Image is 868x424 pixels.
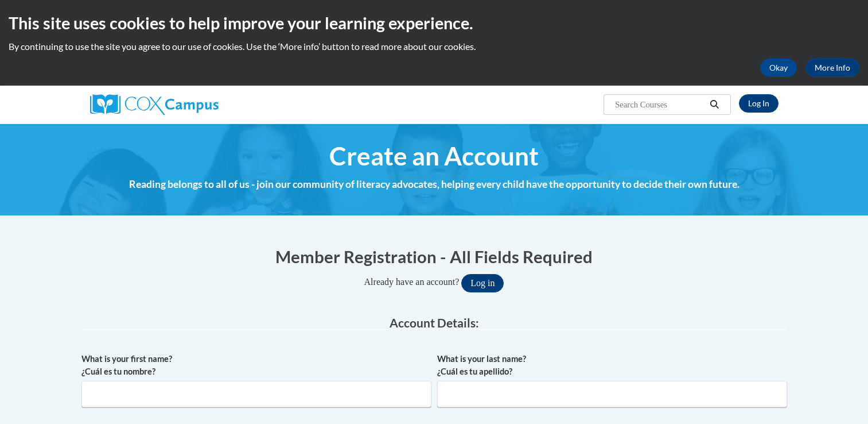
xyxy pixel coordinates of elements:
button: Okay [760,59,797,77]
a: Log In [739,94,779,113]
input: Search Courses [614,98,706,111]
button: Log in [461,274,504,292]
label: What is your last name? ¿Cuál es tu apellido? [437,353,787,378]
p: By continuing to use the site you agree to our use of cookies. Use the ‘More info’ button to read... [9,40,859,53]
span: Already have an account? [364,277,460,287]
a: More Info [805,59,859,77]
h1: Member Registration - All Fields Required [81,245,787,268]
span: Create an Account [329,141,539,171]
h4: Reading belongs to all of us - join our community of literacy advocates, helping every child have... [81,177,787,192]
h2: This site uses cookies to help improve your learning experience. [9,11,859,34]
label: What is your first name? ¿Cuál es tu nombre? [81,353,431,378]
img: Cox Campus [90,94,219,115]
input: Metadata input [81,381,431,407]
button: Search [706,98,723,111]
span: Account Details: [390,315,479,330]
input: Metadata input [437,381,787,407]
